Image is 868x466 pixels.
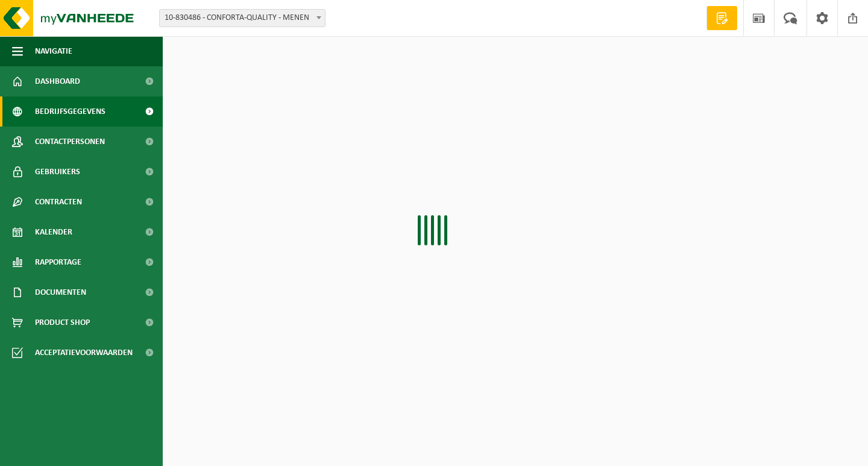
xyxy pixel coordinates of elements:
[35,127,105,157] span: Contactpersonen
[35,307,90,338] span: Product Shop
[35,66,80,96] span: Dashboard
[35,36,72,66] span: Navigatie
[35,247,81,277] span: Rapportage
[35,96,105,127] span: Bedrijfsgegevens
[35,277,86,307] span: Documenten
[35,338,133,368] span: Acceptatievoorwaarden
[159,9,325,27] span: 10-830486 - CONFORTA-QUALITY - MENEN
[35,187,82,217] span: Contracten
[35,157,80,187] span: Gebruikers
[35,217,72,247] span: Kalender
[160,10,325,27] span: 10-830486 - CONFORTA-QUALITY - MENEN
